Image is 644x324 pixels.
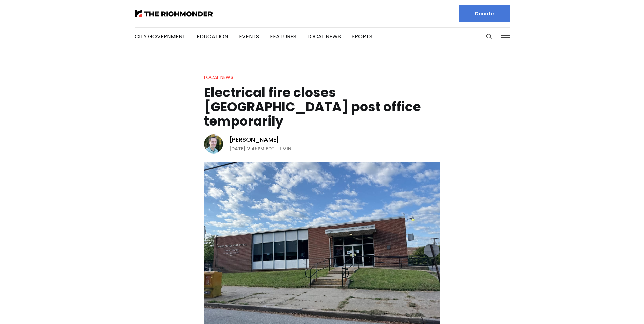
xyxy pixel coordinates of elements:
[135,10,213,17] img: The Richmonder
[204,86,440,128] h1: Electrical fire closes [GEOGRAPHIC_DATA] post office temporarily
[352,33,372,40] a: Sports
[239,33,259,40] a: Events
[204,134,223,154] img: Michael Phillips
[229,145,275,153] time: [DATE] 2:49PM EDT
[587,291,644,324] iframe: portal-trigger
[270,33,296,40] a: Features
[307,33,341,40] a: Local News
[197,33,228,40] a: Education
[229,136,279,144] a: [PERSON_NAME]
[484,32,494,42] button: Search this site
[204,74,233,81] a: Local News
[459,5,510,22] a: Donate
[135,33,186,40] a: City Government
[279,145,291,153] span: 1 min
